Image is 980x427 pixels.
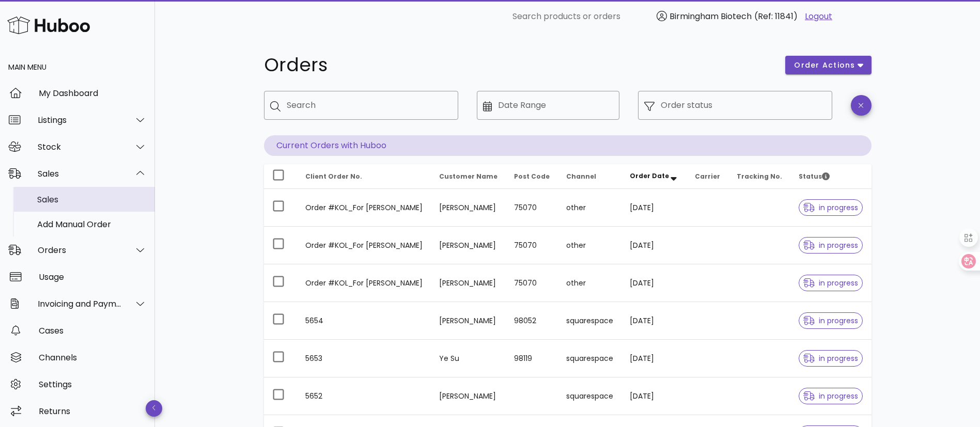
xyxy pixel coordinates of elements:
[621,164,687,189] th: Order Date: Sorted descending. Activate to remove sorting.
[558,189,621,227] td: other
[621,302,687,340] td: [DATE]
[506,340,558,377] td: 98119
[506,264,558,302] td: 75070
[803,355,858,362] span: in progress
[297,377,431,415] td: 5652
[431,377,506,415] td: [PERSON_NAME]
[621,264,687,302] td: [DATE]
[558,164,621,189] th: Channel
[805,10,832,23] a: Logout
[566,172,596,181] span: Channel
[297,189,431,227] td: Order #KOL_For [PERSON_NAME]
[803,392,858,400] span: in progress
[506,302,558,340] td: 98052
[558,340,621,377] td: squarespace
[305,172,362,181] span: Client Order No.
[621,227,687,264] td: [DATE]
[297,340,431,377] td: 5653
[297,302,431,340] td: 5654
[794,60,855,71] span: order actions
[39,353,147,362] div: Channels
[39,406,147,416] div: Returns
[785,56,871,74] button: order actions
[737,172,782,181] span: Tracking No.
[754,10,798,22] span: (Ref: 11841)
[7,14,90,36] img: Huboo Logo
[38,169,122,179] div: Sales
[621,377,687,415] td: [DATE]
[558,227,621,264] td: other
[297,227,431,264] td: Order #KOL_For [PERSON_NAME]
[506,189,558,227] td: 75070
[38,299,122,309] div: Invoicing and Payments
[439,172,497,181] span: Customer Name
[687,164,728,189] th: Carrier
[431,340,506,377] td: Ye Su
[431,227,506,264] td: [PERSON_NAME]
[558,302,621,340] td: squarespace
[264,135,872,156] p: Current Orders with Huboo
[630,171,669,180] span: Order Date
[670,10,752,22] span: Birmingham Biotech
[297,164,431,189] th: Client Order No.
[39,326,147,336] div: Cases
[38,245,122,255] div: Orders
[514,172,550,181] span: Post Code
[431,264,506,302] td: [PERSON_NAME]
[431,164,506,189] th: Customer Name
[37,219,147,229] div: Add Manual Order
[621,189,687,227] td: [DATE]
[803,317,858,324] span: in progress
[790,164,871,189] th: Status
[558,264,621,302] td: other
[621,340,687,377] td: [DATE]
[799,172,830,181] span: Status
[38,142,122,152] div: Stock
[558,377,621,415] td: squarespace
[39,88,147,98] div: My Dashboard
[431,302,506,340] td: [PERSON_NAME]
[431,189,506,227] td: [PERSON_NAME]
[803,242,858,249] span: in progress
[39,272,147,282] div: Usage
[264,56,773,74] h1: Orders
[803,204,858,211] span: in progress
[38,115,122,125] div: Listings
[506,164,558,189] th: Post Code
[297,264,431,302] td: Order #KOL_For [PERSON_NAME]
[728,164,790,189] th: Tracking No.
[39,379,147,389] div: Settings
[37,195,147,204] div: Sales
[695,172,720,181] span: Carrier
[506,227,558,264] td: 75070
[803,279,858,287] span: in progress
